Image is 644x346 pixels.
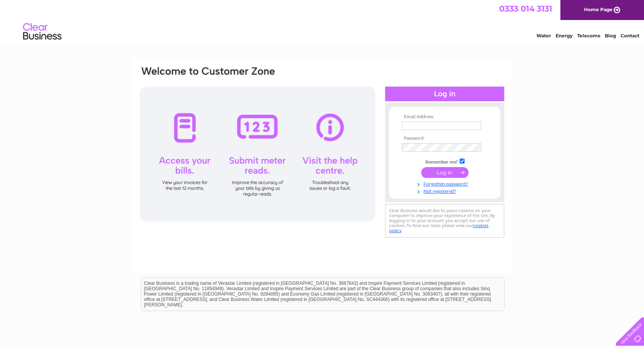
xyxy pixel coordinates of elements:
[389,223,488,233] a: cookies policy
[556,33,573,38] a: Energy
[577,33,600,38] a: Telecoms
[385,204,504,237] div: Clear Business would like to place cookies on your computer to improve your experience of the sit...
[402,180,489,187] a: Forgotten password?
[400,157,489,165] td: Remember me?
[400,114,489,120] th: Email Address:
[499,4,552,13] a: 0333 014 3131
[23,20,62,43] img: logo.png
[621,33,639,38] a: Contact
[400,136,489,141] th: Password:
[141,4,504,37] div: Clear Business is a trading name of Verastar Limited (registered in [GEOGRAPHIC_DATA] No. 3667643...
[605,33,616,38] a: Blog
[421,167,468,178] input: Submit
[536,33,551,38] a: Water
[402,187,489,194] a: Not registered?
